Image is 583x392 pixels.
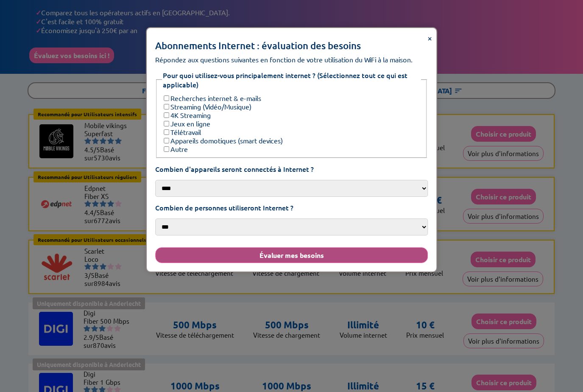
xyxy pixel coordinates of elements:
input: Recherches internet & e-mails [164,95,169,101]
label: 4K Streaming [162,111,211,119]
input: Streaming (Vidéo/Musique) [164,104,169,109]
label: Jeux en ligne [162,119,210,128]
label: Appareils domotiques (smart devices) [162,136,283,145]
label: Recherches internet & e-mails [162,94,261,102]
legend: Pour quoi utilisez-vous principalement internet ? (Sélectionnez tout ce qui est applicable) [162,70,421,89]
p: Répondez aux questions suivantes en fonction de votre utilisation du WiFi à la maison. [155,55,428,64]
label: Combien de personnes utiliseront Internet ? [155,203,428,212]
span: × [427,32,432,43]
h2: Abonnements Internet : évaluation des besoins [155,40,428,52]
input: Jeux en ligne [164,121,169,126]
label: Streaming (Vidéo/Musique) [162,102,251,111]
label: Télétravail [162,128,201,136]
button: Évaluer mes besoins [155,247,428,263]
input: 4K Streaming [164,112,169,118]
input: Télétravail [164,129,169,135]
input: Appareils domotiques (smart devices) [164,138,169,143]
label: Combien d'appareils seront connectés à Internet ? [155,164,428,174]
input: Autre [164,146,169,152]
label: Autre [162,145,188,153]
